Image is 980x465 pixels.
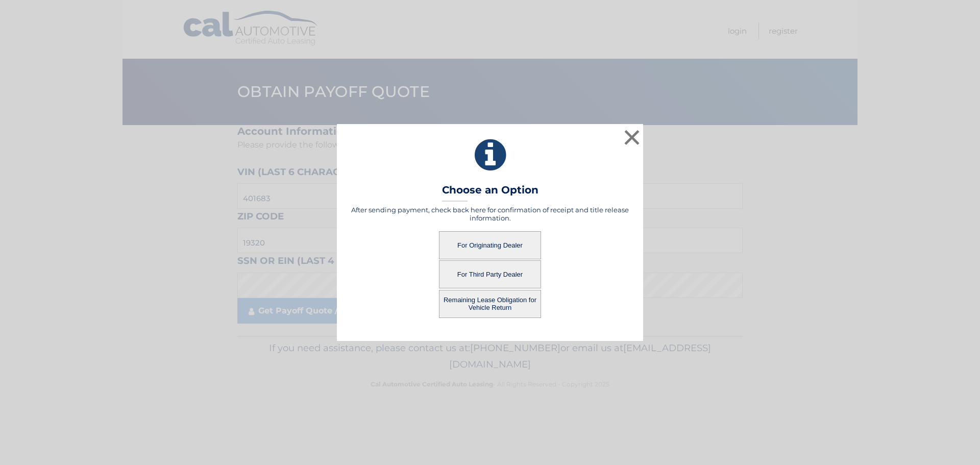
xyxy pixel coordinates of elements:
button: × [622,127,642,148]
button: Remaining Lease Obligation for Vehicle Return [439,290,541,318]
button: For Originating Dealer [439,231,541,259]
h3: Choose an Option [442,184,538,202]
h5: After sending payment, check back here for confirmation of receipt and title release information. [350,206,630,222]
button: For Third Party Dealer [439,260,541,288]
